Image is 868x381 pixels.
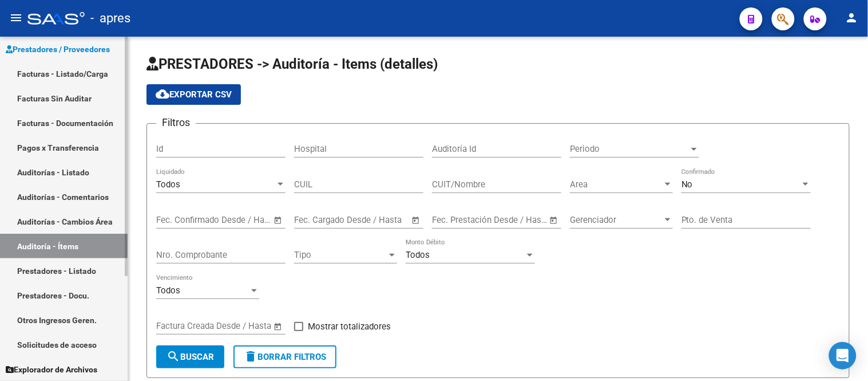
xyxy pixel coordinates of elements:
[6,43,110,56] span: Prestadores / Proveedores
[146,56,438,72] span: PRESTADORES -> Auditoría - Items (detalles)
[9,11,23,25] mat-icon: menu
[244,352,326,362] span: Borrar Filtros
[489,215,544,225] input: Fecha fin
[156,285,180,296] span: Todos
[548,214,561,227] button: Open calendar
[244,349,257,363] mat-icon: delete
[272,320,285,333] button: Open calendar
[233,345,336,368] button: Borrar Filtros
[432,215,478,225] input: Fecha inicio
[213,215,268,225] input: Fecha fin
[167,349,180,363] mat-icon: search
[570,215,663,225] span: Gerenciador
[156,115,196,131] h3: Filtros
[272,214,285,227] button: Open calendar
[845,11,859,25] mat-icon: person
[156,89,232,100] span: Exportar CSV
[156,179,180,190] span: Todos
[156,321,203,331] input: Fecha inicio
[570,144,689,154] span: Periodo
[146,84,241,105] button: Exportar CSV
[167,352,214,362] span: Buscar
[156,215,203,225] input: Fecha inicio
[156,87,169,101] mat-icon: cloud_download
[6,363,97,376] span: Explorador de Archivos
[294,250,387,260] span: Tipo
[351,215,406,225] input: Fecha fin
[410,214,423,227] button: Open calendar
[681,179,693,190] span: No
[294,215,340,225] input: Fecha inicio
[308,320,391,333] span: Mostrar totalizadores
[406,250,430,260] span: Todos
[213,321,268,331] input: Fecha fin
[829,342,857,370] div: Open Intercom Messenger
[156,345,224,368] button: Buscar
[570,179,663,190] span: Area
[90,6,130,31] span: - apres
